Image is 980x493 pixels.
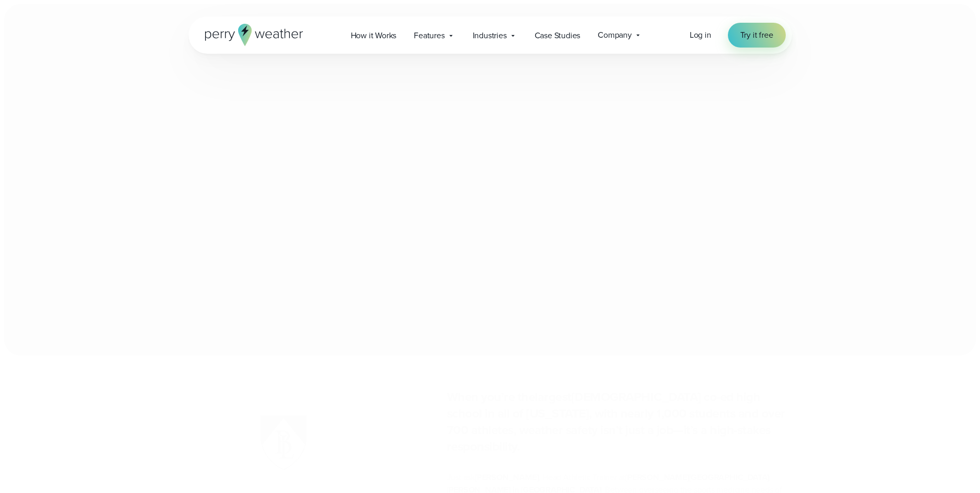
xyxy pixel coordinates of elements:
[473,29,507,42] span: Industries
[690,29,711,41] a: Log in
[414,29,444,42] span: Features
[535,29,581,42] span: Case Studies
[351,29,397,42] span: How it Works
[728,23,786,48] a: Try it free
[740,29,773,41] span: Try it free
[526,25,589,46] a: Case Studies
[690,29,711,41] span: Log in
[598,29,632,41] span: Company
[342,25,406,46] a: How it Works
